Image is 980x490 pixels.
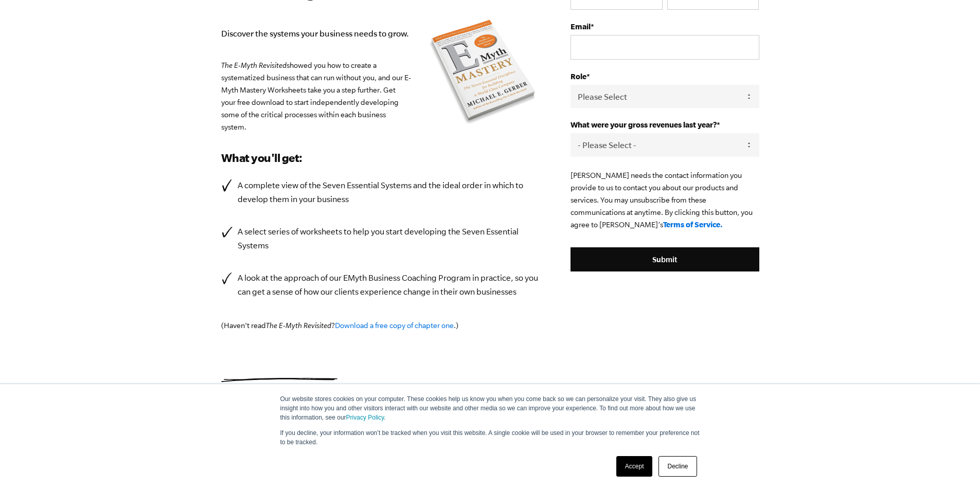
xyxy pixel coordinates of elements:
p: [PERSON_NAME] needs the contact information you provide to us to contact you about our products a... [571,169,759,231]
p: (Haven't read ? .) [221,319,540,332]
p: A look at the approach of our EMyth Business Coaching Program in practice, so you can get a sense... [238,271,540,299]
p: A complete view of the Seven Essential Systems and the ideal order in which to develop them in yo... [238,178,540,206]
span: Role [571,72,586,81]
input: Submit [571,247,759,272]
span: Email [571,22,591,31]
p: A select series of worksheets to help you start developing the Seven Essential Systems [238,225,540,252]
img: emyth mastery book summary [426,17,540,129]
a: Accept [616,456,653,477]
em: The E-Myth Revisited [266,321,331,330]
p: Discover the systems your business needs to grow. [221,27,540,41]
a: Download a free copy of chapter one [335,321,454,330]
span: What were your gross revenues last year? [571,120,717,129]
h3: What you'll get: [221,150,540,166]
p: Our website stores cookies on your computer. These cookies help us know you when you come back so... [280,394,700,422]
p: showed you how to create a systematized business that can run without you, and our E-Myth Mastery... [221,59,540,133]
a: Privacy Policy [346,414,384,421]
p: If you decline, your information won’t be tracked when you visit this website. A single cookie wi... [280,428,700,447]
em: The E-Myth Revisited [221,61,287,69]
a: Decline [658,456,697,477]
a: Terms of Service. [663,220,723,229]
